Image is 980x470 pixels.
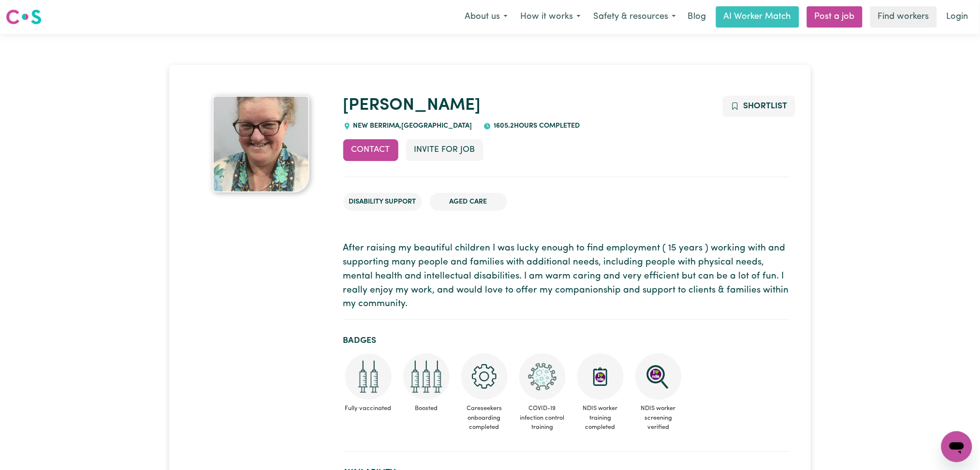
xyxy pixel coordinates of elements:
span: COVID-19 infection control training [517,400,568,436]
button: How it works [514,7,587,27]
a: [PERSON_NAME] [343,97,481,114]
span: Shortlist [743,102,787,110]
span: 1605.2 hours completed [491,122,580,130]
a: AI Worker Match [716,6,799,28]
span: Careseekers onboarding completed [459,400,510,436]
a: Blog [682,6,712,28]
img: Care and support worker has received booster dose of COVID-19 vaccination [403,353,450,400]
li: Aged Care [430,193,507,211]
button: Add to shortlist [723,96,796,117]
button: Invite for Job [406,139,483,161]
button: Contact [343,139,398,161]
img: Careseekers logo [6,8,42,26]
img: Care and support worker has received 2 doses of COVID-19 vaccine [345,353,392,400]
a: Carol's profile picture' [190,96,332,192]
a: Find workers [870,6,937,28]
a: Post a job [807,6,863,28]
span: NDIS worker training completed [575,400,626,436]
img: CS Academy: Introduction to NDIS Worker Training course completed [577,353,624,400]
iframe: Button to launch messaging window [941,431,972,462]
span: NEW BERRIMA , [GEOGRAPHIC_DATA] [351,122,472,130]
img: CS Academy: COVID-19 Infection Control Training course completed [519,353,566,400]
span: NDIS worker screening verified [633,400,684,436]
a: Careseekers logo [6,6,42,28]
span: Boosted [401,400,452,417]
button: About us [458,7,514,27]
img: NDIS Worker Screening Verified [635,353,682,400]
span: Fully vaccinated [343,400,394,417]
li: Disability Support [343,193,422,211]
img: Carol [213,96,309,192]
p: After raising my beautiful children I was lucky enough to find employment ( 15 years ) working wi... [343,242,790,311]
img: CS Academy: Careseekers Onboarding course completed [461,353,508,400]
a: Login [941,6,974,28]
h2: Badges [343,336,790,346]
button: Safety & resources [587,7,682,27]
